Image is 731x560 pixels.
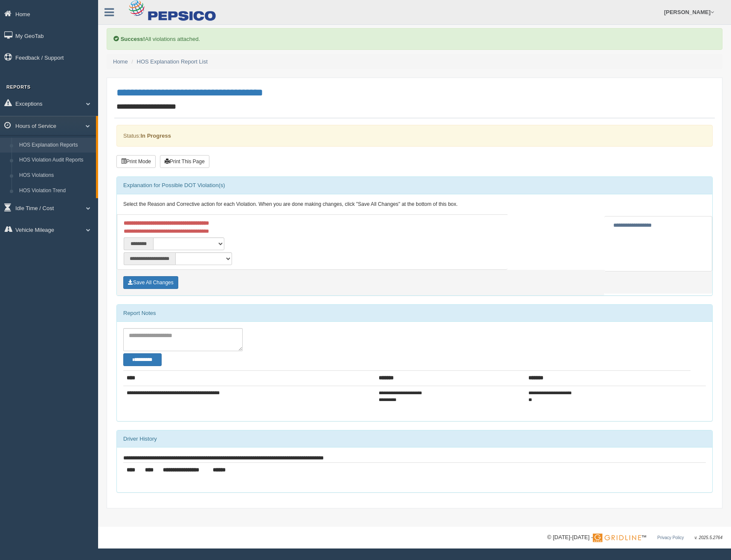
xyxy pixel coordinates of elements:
a: Home [113,58,128,65]
a: HOS Violation Audit Reports [15,153,96,168]
div: All violations attached. [107,28,722,50]
a: Privacy Policy [657,535,684,540]
button: Save [123,276,178,289]
div: Status: [116,125,713,147]
img: Gridline [593,534,641,542]
div: Select the Reason and Corrective action for each Violation. When you are done making changes, cli... [117,194,712,215]
b: Success! [121,36,145,42]
div: Report Notes [117,305,712,322]
div: Driver History [117,430,712,447]
a: HOS Explanation Report List [137,58,208,65]
a: HOS Violation Trend [15,183,96,199]
button: Change Filter Options [123,353,162,366]
span: v. 2025.5.2764 [695,535,722,540]
a: HOS Violations [15,168,96,183]
button: Print Mode [116,155,156,168]
div: Explanation for Possible DOT Violation(s) [117,177,712,194]
strong: In Progress [140,133,171,139]
button: Print This Page [160,155,209,168]
div: © [DATE]-[DATE] - ™ [547,533,722,542]
a: HOS Explanation Reports [15,138,96,153]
